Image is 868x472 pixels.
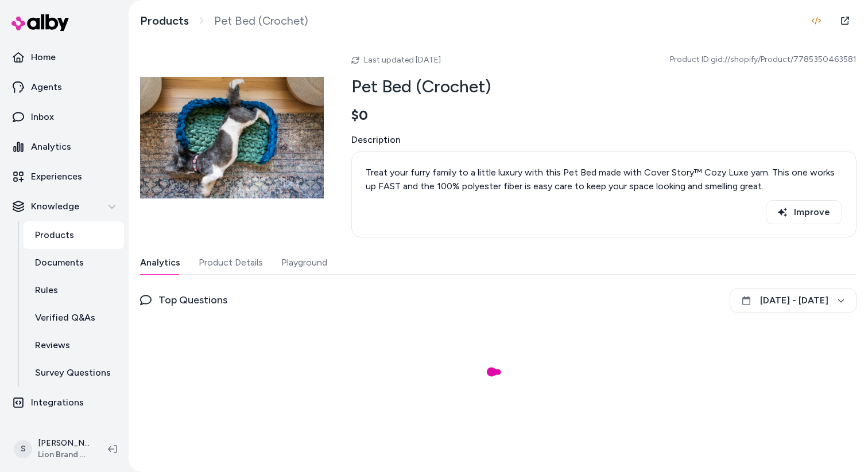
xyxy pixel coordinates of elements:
[351,133,857,147] span: Description
[730,288,857,313] button: [DATE] - [DATE]
[364,55,441,65] span: Last updated [DATE]
[140,251,180,274] button: Analytics
[38,449,90,461] span: Lion Brand Yarn
[38,438,90,449] p: [PERSON_NAME]
[31,80,62,94] p: Agents
[5,73,124,101] a: Agents
[5,103,124,131] a: Inbox
[140,14,189,28] a: Products
[31,200,79,213] p: Knowledge
[366,166,842,193] div: Treat your furry family to a little luxury with this Pet Bed made with Cover Story™ Cozy Luxe yar...
[35,256,84,270] p: Documents
[14,440,32,458] span: S
[140,46,324,229] img: M24059.CVCL-4896.jpg
[31,50,56,64] p: Home
[11,14,69,31] img: alby Logo
[5,133,124,161] a: Analytics
[766,200,842,224] button: Improve
[31,396,84,409] p: Integrations
[31,140,71,154] p: Analytics
[140,14,308,28] nav: breadcrumb
[35,338,70,352] p: Reviews
[281,251,327,274] button: Playground
[199,251,263,274] button: Product Details
[670,54,857,65] span: Product ID: gid://shopify/Product/7785350463581
[24,276,124,304] a: Rules
[7,431,99,467] button: S[PERSON_NAME]Lion Brand Yarn
[24,359,124,387] a: Survey Questions
[35,366,111,380] p: Survey Questions
[24,221,124,249] a: Products
[351,76,857,97] h2: Pet Bed (Crochet)
[351,107,368,124] span: $0
[35,283,58,297] p: Rules
[31,110,54,124] p: Inbox
[24,331,124,359] a: Reviews
[35,228,74,242] p: Products
[24,304,124,331] a: Verified Q&As
[5,44,124,71] a: Home
[5,389,124,416] a: Integrations
[35,311,95,325] p: Verified Q&As
[24,249,124,276] a: Documents
[31,170,82,184] p: Experiences
[158,292,227,308] span: Top Questions
[214,14,308,28] span: Pet Bed (Crochet)
[5,193,124,220] button: Knowledge
[5,163,124,190] a: Experiences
